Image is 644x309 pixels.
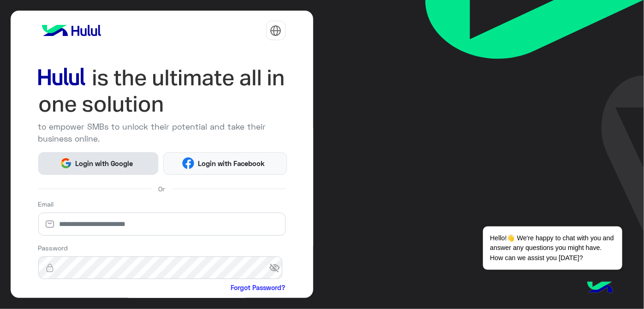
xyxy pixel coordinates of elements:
img: tab [270,25,281,36]
span: Hello!👋 We're happy to chat with you and answer any questions you might have. How can we assist y... [483,226,622,270]
img: Google [60,157,72,169]
img: logo [38,21,105,40]
img: hulul-logo.png [584,272,616,304]
a: Forgot Password? [231,283,286,292]
span: visibility_off [269,260,286,276]
label: Email [38,199,54,209]
img: Facebook [182,157,194,169]
button: Login with Facebook [163,152,287,175]
img: email [38,220,61,229]
span: Or [159,184,165,194]
label: Password [38,243,68,253]
img: lock [38,263,61,273]
span: Login with Facebook [194,158,268,169]
span: Login with Google [72,158,137,169]
p: to empower SMBs to unlock their potential and take their business online. [38,121,286,145]
button: Login with Google [38,152,159,175]
img: hululLoginTitle_EN.svg [38,65,286,118]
